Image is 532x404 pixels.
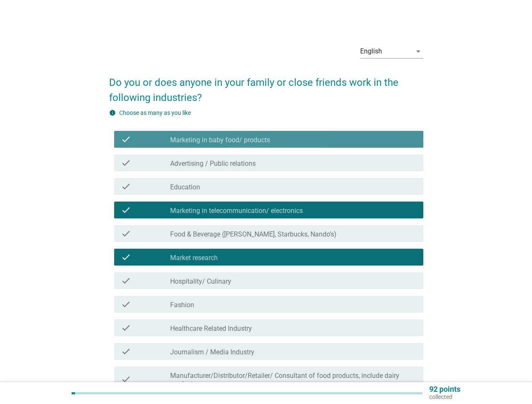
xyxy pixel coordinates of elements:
[109,109,116,116] i: info
[170,372,417,388] label: Manufacturer/Distributor/Retailer/ Consultant of food products, include dairy products
[119,109,191,116] label: Choose as many as you like
[121,252,131,262] i: check
[170,254,218,262] label: Market research
[170,230,337,239] label: Food & Beverage ([PERSON_NAME], Starbucks, Nando’s)
[121,229,131,239] i: check
[170,183,200,191] label: Education
[121,205,131,215] i: check
[170,207,303,215] label: Marketing in telecommunication/ electronics
[170,136,270,144] label: Marketing in baby food/ products
[413,46,423,56] i: arrow_drop_down
[170,348,254,356] label: Journalism / Media Industry
[121,370,131,388] i: check
[109,66,423,105] h2: Do you or does anyone in your family or close friends work in the following industries?
[170,159,256,168] label: Advertising / Public relations
[429,393,460,401] p: collected
[121,346,131,356] i: check
[121,181,131,191] i: check
[360,48,382,55] div: English
[170,277,231,286] label: Hospitality/ Culinary
[121,299,131,309] i: check
[170,324,252,333] label: Healthcare Related Industry
[170,301,194,309] label: Fashion
[121,323,131,333] i: check
[121,276,131,286] i: check
[121,134,131,144] i: check
[121,158,131,168] i: check
[429,385,460,393] p: 92 points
